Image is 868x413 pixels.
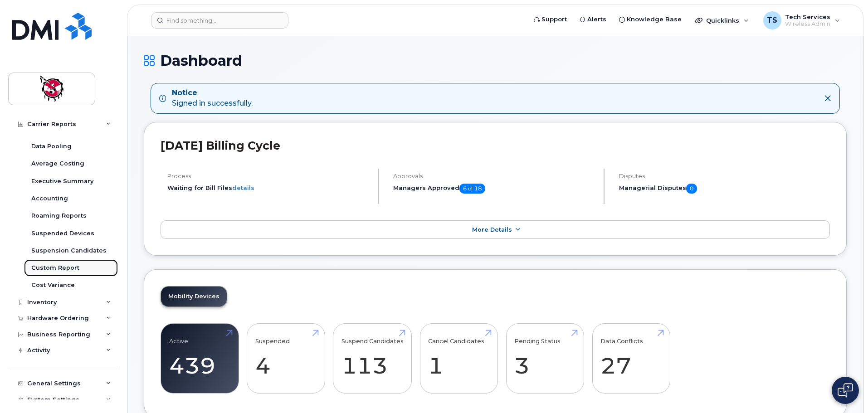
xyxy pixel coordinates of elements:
[167,173,370,180] h4: Process
[619,173,830,180] h4: Disputes
[255,329,317,389] a: Suspended 4
[393,184,596,194] h5: Managers Approved
[428,329,489,389] a: Cancel Candidates 1
[514,329,575,389] a: Pending Status 3
[144,53,847,68] h1: Dashboard
[161,139,830,152] h2: [DATE] Billing Cycle
[600,329,662,389] a: Data Conflicts 27
[472,226,512,233] span: More Details
[232,184,254,191] a: details
[459,184,485,194] span: 6 of 18
[838,383,853,398] img: Open chat
[619,184,830,194] h5: Managerial Disputes
[167,184,370,192] li: Waiting for Bill Files
[161,287,227,306] a: Mobility Devices
[341,329,404,389] a: Suspend Candidates 113
[172,88,253,98] strong: Notice
[686,184,697,194] span: 0
[393,173,596,180] h4: Approvals
[169,329,230,389] a: Active 439
[172,88,253,109] div: Signed in successfully.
